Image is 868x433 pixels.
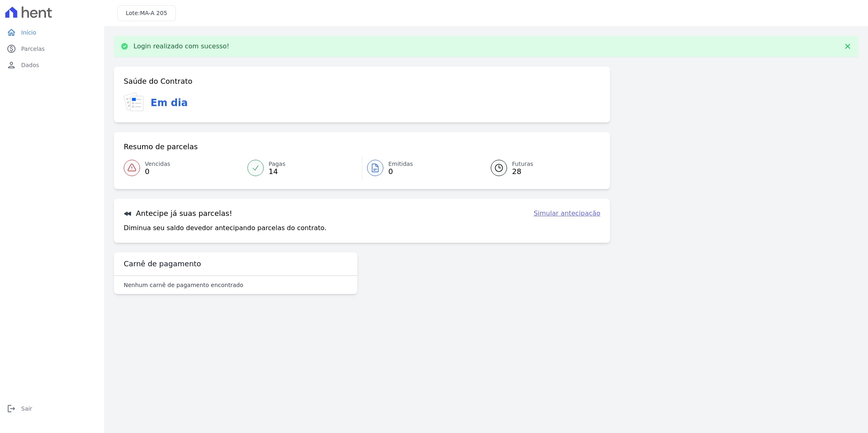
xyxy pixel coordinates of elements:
[21,45,45,53] span: Parcelas
[7,28,16,37] i: home
[7,60,16,70] i: person
[388,168,413,175] span: 0
[512,160,533,168] span: Futuras
[3,57,101,73] a: personDados
[21,405,32,413] span: Sair
[269,168,285,175] span: 14
[124,259,201,269] h3: Carnê de pagamento
[243,157,362,179] a: Pagas 14
[133,42,230,50] p: Login realizado com sucesso!
[151,96,188,110] h3: Em dia
[3,24,101,41] a: homeInício
[124,76,192,86] h3: Saúde do Contrato
[269,160,285,168] span: Pagas
[3,41,101,57] a: paidParcelas
[124,281,243,289] p: Nenhum carnê de pagamento encontrado
[7,404,16,413] i: logout
[145,168,170,175] span: 0
[140,10,167,16] span: MA-A 205
[512,168,533,175] span: 28
[388,160,413,168] span: Emitidas
[124,142,198,152] h3: Resumo de parcelas
[145,160,170,168] span: Vencidas
[124,157,243,179] a: Vencidas 0
[21,28,36,37] span: Início
[21,61,39,69] span: Dados
[481,157,600,179] a: Futuras 28
[124,223,326,233] p: Diminua seu saldo devedor antecipando parcelas do contrato.
[362,157,481,179] a: Emitidas 0
[533,209,600,218] a: Simular antecipação
[124,209,232,218] h3: Antecipe já suas parcelas!
[7,44,16,54] i: paid
[126,9,167,17] h3: Lote:
[3,400,101,417] a: logoutSair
